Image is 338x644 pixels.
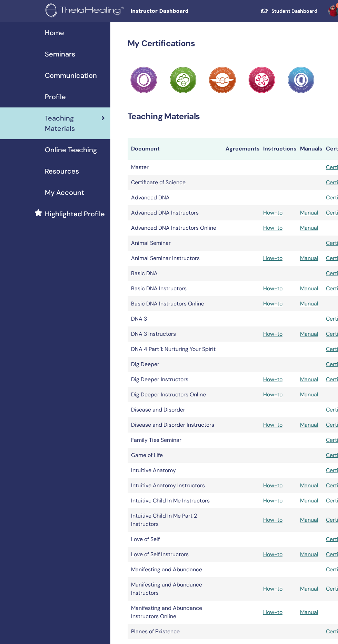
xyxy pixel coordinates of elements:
a: How-to [263,516,282,523]
a: Student Dashboard [255,5,323,18]
a: Manual [300,330,318,337]
td: DNA 3 [128,311,222,326]
td: Advanced DNA Instructors Online [128,220,222,236]
img: Practitioner [170,66,197,93]
td: Love of Self Instructors [128,547,222,562]
td: Intuitive Child In Me Instructors [128,493,222,508]
span: Resources [45,166,79,176]
a: Manual [300,585,318,592]
a: How-to [263,421,282,428]
span: Profile [45,92,66,102]
td: Planes of Existence [128,624,222,639]
span: Communication [45,70,97,81]
span: Seminars [45,49,75,59]
a: Manual [300,376,318,383]
td: Dig Deeper Instructors [128,372,222,387]
img: graduation-cap-white.svg [260,8,269,14]
a: Manual [300,482,318,489]
td: Basic DNA Instructors [128,281,222,296]
th: Agreements [222,138,260,160]
a: How-to [263,482,282,489]
td: Manifesting and Abundance Instructors [128,577,222,601]
a: Manual [300,209,318,216]
td: Intuitive Anatomy Instructors [128,478,222,493]
a: How-to [263,209,282,216]
a: How-to [263,330,282,337]
a: How-to [263,224,282,231]
td: Manifesting and Abundance [128,562,222,577]
td: Advanced DNA Instructors [128,205,222,220]
a: Manual [300,391,318,398]
a: How-to [263,300,282,307]
span: My Account [45,187,84,198]
a: Manual [300,224,318,231]
td: Dig Deeper [128,357,222,372]
img: Practitioner [130,66,157,93]
td: DNA 4 Part 1: Nurturing Your Spirit [128,342,222,357]
td: Dig Deeper Instructors Online [128,387,222,402]
td: Manifesting and Abundance Instructors Online [128,601,222,624]
a: How-to [263,609,282,616]
td: Love of Self [128,532,222,547]
a: How-to [263,585,282,592]
td: Master [128,160,222,175]
td: Intuitive Child In Me Part 2 Instructors [128,508,222,532]
a: How-to [263,497,282,504]
a: Manual [300,285,318,292]
span: Home [45,28,64,38]
td: Basic DNA Instructors Online [128,296,222,311]
td: Advanced DNA [128,190,222,205]
a: Manual [300,609,318,616]
a: How-to [263,376,282,383]
a: How-to [263,391,282,398]
span: Teaching Materials [45,113,101,134]
td: Family Ties Seminar [128,433,222,448]
th: Manuals [297,138,322,160]
td: DNA 3 Instructors [128,326,222,342]
img: Practitioner [209,66,236,93]
td: Game of Life [128,448,222,463]
td: Certificate of Science [128,175,222,190]
a: Manual [300,551,318,558]
td: Basic DNA [128,266,222,281]
th: Instructions [260,138,297,160]
a: How-to [263,255,282,262]
a: How-to [263,551,282,558]
td: Animal Seminar [128,236,222,251]
a: Manual [300,497,318,504]
td: Disease and Disorder [128,402,222,417]
td: Intuitive Anatomy [128,463,222,478]
img: Practitioner [288,66,315,93]
td: Animal Seminar Instructors [128,251,222,266]
a: Manual [300,300,318,307]
a: Manual [300,421,318,428]
span: Online Teaching [45,145,97,155]
span: Instructor Dashboard [130,8,234,15]
img: logo.png [46,3,126,19]
th: Document [128,138,222,160]
a: How-to [263,285,282,292]
img: Practitioner [248,66,275,93]
a: Manual [300,516,318,523]
a: Manual [300,255,318,262]
span: Highlighted Profile [45,209,105,219]
td: Disease and Disorder Instructors [128,417,222,433]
